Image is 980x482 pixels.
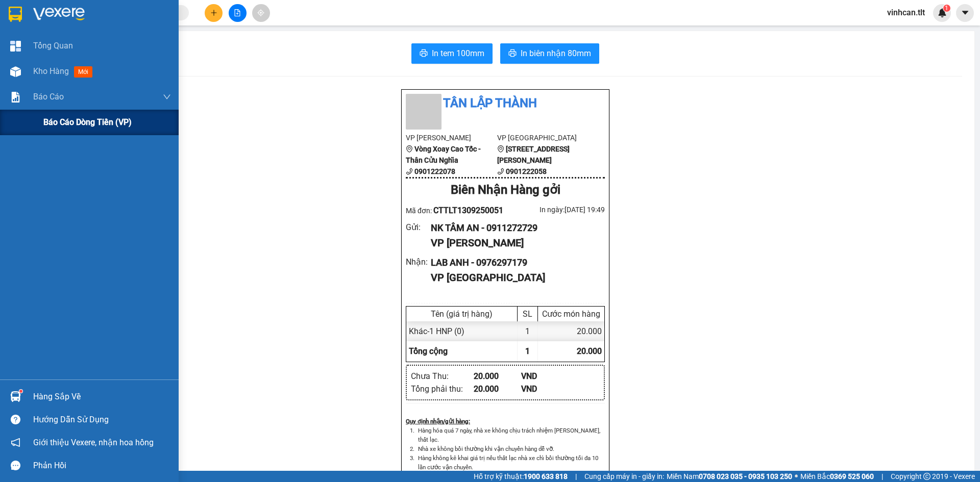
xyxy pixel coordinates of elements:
li: Hàng hóa quá 7 ngày, nhà xe không chịu trách nhiệm [PERSON_NAME], thất lạc. [416,426,605,444]
b: 0901222078 [414,167,455,175]
div: Nhận : [406,256,431,268]
button: printerIn biên nhận 80mm [500,43,599,64]
span: phone [406,168,413,175]
span: Hỗ trợ kỹ thuật: [474,471,568,482]
div: Phản hồi [33,458,171,473]
sup: 1 [19,390,22,393]
span: question-circle [11,415,20,424]
div: Cước món hàng [541,309,602,319]
div: Tổng phải thu : [411,383,474,395]
div: VND [521,383,569,395]
span: vinhcan.tlt [879,6,933,19]
button: file-add [229,4,247,22]
li: VP [GEOGRAPHIC_DATA] [497,132,589,143]
button: printerIn tem 100mm [411,43,493,64]
div: Chưa Thu : [411,370,474,383]
li: Tân Lập Thành [406,94,605,113]
span: Báo cáo dòng tiền (VP) [43,116,132,129]
span: ⚪️ [795,474,798,478]
button: plus [205,4,223,22]
div: In ngày: [DATE] 19:49 [505,204,605,215]
span: Báo cáo [33,90,64,103]
span: Khác - 1 HNP (0) [409,326,464,336]
span: CTTLT1309250051 [433,206,503,215]
img: solution-icon [10,92,21,103]
span: down [163,93,171,101]
span: printer [420,49,428,59]
span: copyright [923,473,930,480]
span: In biên nhận 80mm [521,47,591,60]
strong: 0708 023 035 - 0935 103 250 [699,472,792,480]
div: LAB ANH - 0976297179 [431,256,597,270]
span: In tem 100mm [432,47,484,60]
span: Miền Bắc [800,471,874,482]
span: Tổng cộng [409,346,448,356]
span: plus [210,9,217,16]
div: VND [521,370,569,383]
span: | [881,471,883,482]
div: Mã đơn: [406,204,505,217]
span: aim [257,9,264,16]
div: 20.000 [538,321,604,341]
div: 20.000 [474,370,521,383]
b: Vòng Xoay Cao Tốc - Thân Cửu Nghĩa [406,145,481,164]
strong: 0369 525 060 [830,472,874,480]
img: logo-vxr [9,7,22,22]
div: SL [520,309,535,319]
div: VP [PERSON_NAME] [431,235,597,251]
b: [STREET_ADDRESS][PERSON_NAME] [497,145,570,164]
text: CTTLT1309250051 [47,48,186,66]
div: VP [GEOGRAPHIC_DATA] [431,270,597,286]
li: VP [PERSON_NAME] [406,132,497,143]
span: Kho hàng [33,66,69,76]
b: 0901222058 [506,167,547,175]
span: 1 [945,5,948,12]
div: NK TÂM AN - 0911272729 [431,221,597,235]
span: Tổng Quan [33,39,73,52]
div: [PERSON_NAME] [6,73,227,100]
sup: 1 [943,5,950,12]
img: warehouse-icon [10,391,21,402]
img: icon-new-feature [938,8,947,17]
button: aim [252,4,270,22]
span: Giới thiệu Vexere, nhận hoa hồng [33,436,154,449]
span: 20.000 [577,346,602,356]
div: Tên (giá trị hàng) [409,309,514,319]
span: environment [406,145,413,153]
span: file-add [234,9,241,16]
div: Gửi : [406,221,431,234]
li: Nhà xe không bồi thường khi vận chuyển hàng dễ vỡ. [416,444,605,453]
span: environment [497,145,504,153]
span: Miền Nam [667,471,792,482]
span: notification [11,438,20,447]
div: Hàng sắp về [33,389,171,404]
img: dashboard-icon [10,41,21,52]
div: 20.000 [474,383,521,395]
span: Cung cấp máy in - giấy in: [584,471,664,482]
li: Hàng không kê khai giá trị nếu thất lạc nhà xe chỉ bồi thường tối đa 10 lần cước vận chuyển. [416,453,605,472]
span: 1 [525,346,530,356]
div: Hướng dẫn sử dụng [33,412,171,427]
div: Biên Nhận Hàng gởi [406,181,605,200]
button: caret-down [956,4,974,22]
span: phone [497,168,504,175]
strong: 1900 633 818 [524,472,568,480]
div: Quy định nhận/gửi hàng : [406,417,605,426]
img: warehouse-icon [10,66,21,77]
span: caret-down [961,8,970,17]
span: printer [508,49,517,59]
span: message [11,461,20,470]
div: 1 [518,321,538,341]
span: mới [74,66,92,78]
span: | [575,471,577,482]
